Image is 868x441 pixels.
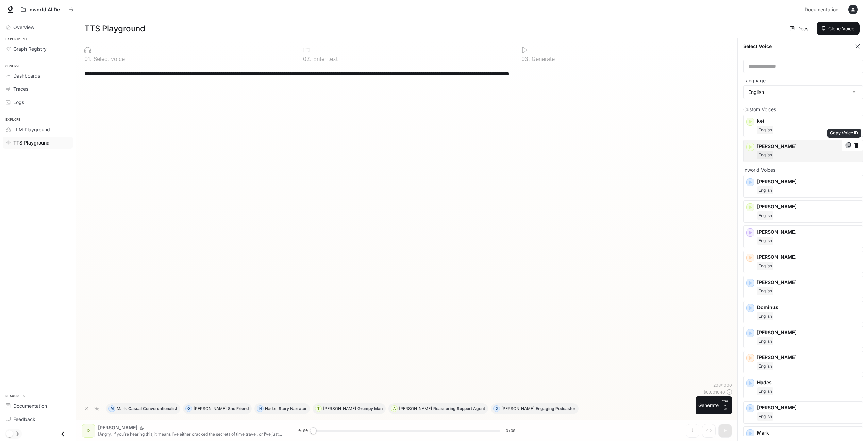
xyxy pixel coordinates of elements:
[194,407,227,411] p: [PERSON_NAME]
[357,407,383,411] p: Grumpy Man
[494,403,500,414] div: D
[743,78,766,83] p: Language
[721,399,729,411] p: ⏎
[109,403,115,414] div: M
[13,139,50,146] span: TTS Playground
[279,407,307,411] p: Story Narrator
[323,407,356,411] p: [PERSON_NAME]
[84,56,92,62] p: 0 1 .
[312,56,338,62] p: Enter text
[713,382,732,388] p: 208 / 1000
[82,403,103,414] button: Hide
[743,107,863,112] p: Custom Voices
[3,413,73,425] a: Feedback
[257,403,263,414] div: H
[388,403,488,414] button: A[PERSON_NAME]Reassuring Support Agent
[265,407,277,411] p: Hades
[703,389,725,395] p: $ 0.001040
[3,96,73,108] a: Logs
[3,83,73,95] a: Traces
[6,430,13,437] span: Dark mode toggle
[757,211,773,220] span: English
[3,43,73,55] a: Graph Registry
[757,379,860,386] p: Hades
[13,126,50,133] span: LLM Playground
[757,203,860,210] p: [PERSON_NAME]
[757,186,773,194] span: English
[106,403,180,414] button: MMarkCasual Conversationalist
[3,21,73,33] a: Overview
[757,151,773,159] span: English
[757,237,773,245] span: English
[13,402,47,409] span: Documentation
[13,99,24,106] span: Logs
[313,403,386,414] button: T[PERSON_NAME]Grumpy Man
[92,56,125,62] p: Select voice
[55,427,70,441] button: Close drawer
[128,407,177,411] p: Casual Conversationalist
[491,403,579,414] button: D[PERSON_NAME]Engaging Podcaster
[28,7,66,13] p: Inworld AI Demos
[3,400,73,412] a: Documentation
[315,403,321,414] div: T
[757,429,860,436] p: Mark
[827,129,861,138] div: Copy Voice ID
[757,143,860,150] p: [PERSON_NAME]
[757,404,860,411] p: [PERSON_NAME]
[117,407,127,411] p: Mark
[757,312,773,320] span: English
[254,403,310,414] button: HHadesStory Narrator
[399,407,432,411] p: [PERSON_NAME]
[757,362,773,370] span: English
[757,412,773,421] span: English
[757,178,860,185] p: [PERSON_NAME]
[757,337,773,345] span: English
[183,403,252,414] button: O[PERSON_NAME]Sad Friend
[757,304,860,311] p: Dominus
[3,70,73,82] a: Dashboards
[13,415,35,423] span: Feedback
[3,137,73,149] a: TTS Playground
[84,22,145,35] h1: TTS Playground
[757,118,860,124] p: ket
[501,407,534,411] p: [PERSON_NAME]
[521,56,530,62] p: 0 3 .
[802,3,844,16] a: Documentation
[721,399,729,407] p: CTRL +
[757,287,773,295] span: English
[13,45,47,52] span: Graph Registry
[228,407,249,411] p: Sad Friend
[186,403,192,414] div: O
[530,56,555,62] p: Generate
[696,396,732,414] button: GenerateCTRL +⏎
[13,72,40,79] span: Dashboards
[13,23,34,31] span: Overview
[757,387,773,395] span: English
[757,228,860,235] p: [PERSON_NAME]
[757,354,860,361] p: [PERSON_NAME]
[845,142,852,148] button: Copy Voice ID
[18,3,77,16] button: All workspaces
[757,254,860,260] p: [PERSON_NAME]
[391,403,397,414] div: A
[757,262,773,270] span: English
[303,56,312,62] p: 0 2 .
[757,329,860,336] p: [PERSON_NAME]
[817,22,860,35] button: Clone Voice
[805,5,838,14] span: Documentation
[536,407,575,411] p: Engaging Podcaster
[3,123,73,135] a: LLM Playground
[433,407,485,411] p: Reassuring Support Agent
[13,85,28,92] span: Traces
[757,279,860,286] p: [PERSON_NAME]
[788,22,811,35] a: Docs
[744,86,863,99] div: English
[757,126,773,134] span: English
[743,168,863,172] p: Inworld Voices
